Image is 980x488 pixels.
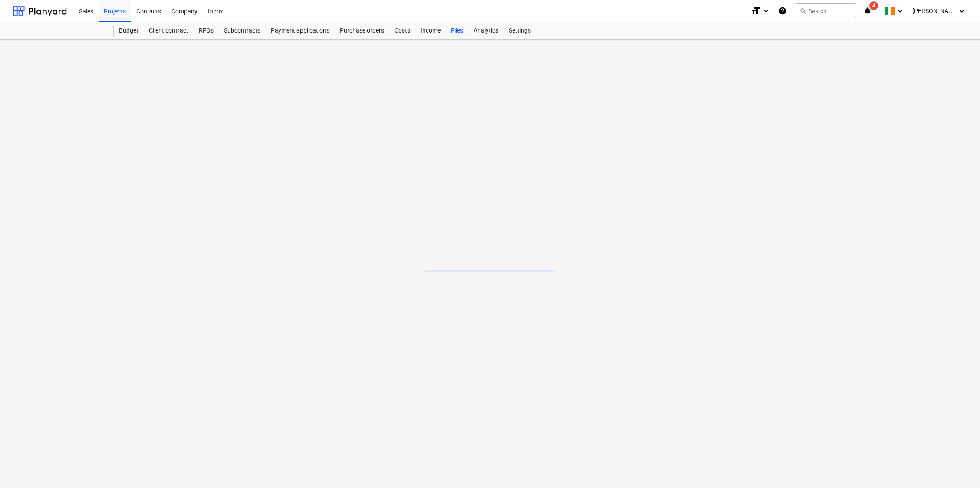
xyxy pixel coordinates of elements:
[468,22,503,39] a: Analytics
[778,6,787,16] i: Knowledge base
[144,22,194,39] a: Client contract
[796,3,856,18] button: Search
[446,22,468,39] a: Files
[114,22,144,39] a: Budget
[415,22,446,39] a: Income
[957,6,967,16] i: keyboard_arrow_down
[750,6,761,16] i: format_size
[912,7,956,14] span: [PERSON_NAME]
[335,22,389,39] a: Purchase orders
[895,6,905,16] i: keyboard_arrow_down
[194,22,219,39] a: RFQs
[266,22,335,39] a: Payment applications
[761,6,771,16] i: keyboard_arrow_down
[799,7,806,14] span: search
[503,22,536,39] a: Settings
[389,22,415,39] a: Costs
[219,22,266,39] a: Subcontracts
[869,1,878,10] span: 4
[863,6,872,16] i: notifications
